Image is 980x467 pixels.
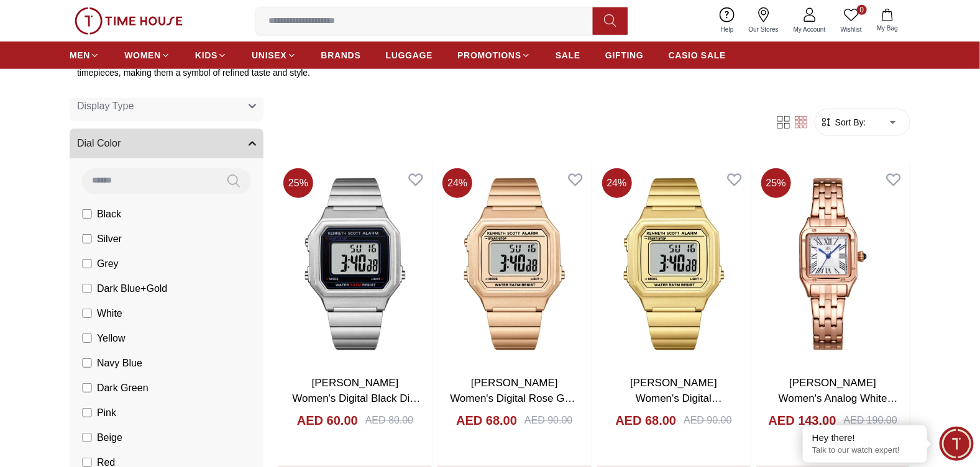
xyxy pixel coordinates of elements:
a: PROMOTIONS [457,44,531,66]
span: WOMEN [124,49,161,61]
input: Yellow [82,333,92,343]
span: SALE [556,49,580,61]
input: Dark Blue+Gold [82,284,92,294]
span: Display Type [77,99,134,114]
div: Hey there! [812,432,918,444]
a: [PERSON_NAME] Women's Digital Rose Gold Dial Watch - K25705-RBKK [450,377,579,420]
a: KIDS [195,44,227,66]
input: Grey [82,259,92,269]
span: GIFTING [605,49,644,61]
img: Kenneth Scott Women's Digital Champagne Dial Watch - K25705-GBGC [597,163,751,365]
span: Wishlist [836,25,867,34]
button: Sort By: [820,116,866,129]
span: BRANDS [321,49,361,61]
span: MEN [70,49,90,61]
span: 24 % [602,168,632,198]
img: Kenneth Scott Women's Analog White Dial Watch - K25512-RBKW [756,163,910,365]
span: 25 % [283,168,313,198]
span: UNISEX [252,49,286,61]
span: Silver [97,232,122,247]
span: 0 [857,5,867,15]
span: 25 % [761,168,791,198]
a: BRANDS [321,44,361,66]
span: PROMOTIONS [457,49,521,61]
button: My Bag [869,6,905,35]
div: AED 190.00 [844,413,897,428]
a: [PERSON_NAME] Women's Digital Black Dial Watch - K25705-SBSB [292,377,420,420]
span: CASIO SALE [669,49,726,61]
span: Black [97,207,121,222]
a: CASIO SALE [669,44,726,66]
img: Kenneth Scott Women's Digital Black Dial Watch - K25705-SBSB [278,163,432,365]
a: LUGGAGE [386,44,433,66]
span: Dark Blue+Gold [97,281,167,296]
input: Dark Green [82,383,92,393]
a: [PERSON_NAME] Women's Digital Champagne Dial Watch - K25705-GBGC [615,377,732,437]
span: 24 % [442,168,472,198]
a: WOMEN [124,44,170,66]
a: UNISEX [252,44,296,66]
h4: AED 68.00 [616,412,677,429]
button: Display Type [70,91,263,121]
a: [PERSON_NAME] Women's Analog White Dial Watch - K25512-RBKW [779,377,898,437]
span: Grey [97,256,119,271]
div: AED 80.00 [365,413,413,428]
span: KIDS [195,49,218,61]
input: Silver [82,234,92,244]
button: Dial Color [70,129,263,158]
input: Beige [82,433,92,443]
a: 0Wishlist [833,5,869,37]
span: Dark Green [97,381,149,396]
div: AED 90.00 [684,413,731,428]
a: GIFTING [605,44,644,66]
input: Navy Blue [82,358,92,368]
a: MEN [70,44,99,66]
input: White [82,309,92,319]
img: ... [75,7,183,35]
p: Talk to our watch expert! [812,445,918,456]
div: Chat Widget [940,427,974,461]
a: SALE [556,44,580,66]
span: Sort By: [833,116,866,129]
span: My Bag [872,24,903,33]
input: Black [82,209,92,219]
span: Dial Color [77,136,121,151]
span: Our Stores [744,25,784,34]
span: White [97,306,122,321]
span: Pink [97,406,116,420]
span: Navy Blue [97,356,142,371]
span: Help [716,25,739,34]
span: Yellow [97,331,126,346]
h4: AED 68.00 [456,412,517,429]
a: Our Stores [741,5,786,37]
div: AED 90.00 [524,413,572,428]
img: Kenneth Scott Women's Digital Rose Gold Dial Watch - K25705-RBKK [437,163,591,365]
h4: AED 143.00 [769,412,836,429]
span: My Account [789,25,831,34]
h4: AED 60.00 [297,412,358,429]
span: LUGGAGE [386,49,433,61]
span: Beige [97,430,122,445]
input: Pink [82,408,92,418]
a: Help [713,5,741,37]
